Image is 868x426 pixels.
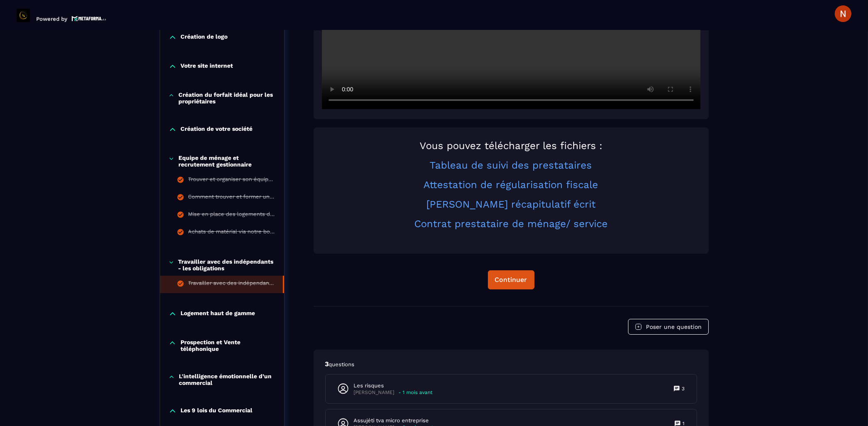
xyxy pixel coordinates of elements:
p: Equipe de ménage et recrutement gestionnaire [178,154,276,168]
p: Logement haut de gamme [181,310,255,318]
div: Comment trouver et former un gestionnaire pour vos logements [188,193,276,203]
p: - 1 mois avant [399,389,433,396]
span: questions [329,361,355,367]
div: Mise en place des logements dans votre conciergerie [188,211,276,220]
a: [PERSON_NAME] récapitulatif écrit [426,198,596,210]
div: Continuer [495,276,527,284]
a: Tableau de suivi des prestataires [430,159,592,171]
button: Poser une question [628,319,709,335]
p: Votre site internet [181,62,233,71]
button: Continuer [488,270,534,289]
p: Powered by [36,16,67,22]
img: logo-branding [17,9,30,22]
h2: Vous pouvez télécharger les fichiers : [322,140,700,152]
p: Travailler avec des indépendants - les obligations [178,258,275,272]
p: [PERSON_NAME] [354,389,395,396]
div: Achats de matérial via notre boutique PrestaHome [188,228,276,237]
p: Création de votre société [181,125,253,134]
p: Les 9 lois du Commercial [181,407,253,415]
p: 3 [682,385,685,392]
p: 3 [325,360,697,369]
p: Création de logo [181,33,228,42]
p: Création du forfait idéal pour les propriétaires [178,91,275,105]
p: Assujéti tva micro entreprise [354,417,434,424]
a: Attestation de régularisation fiscale [424,179,598,191]
p: Prospection et Vente téléphonique [181,339,276,352]
div: Travailler avec des indépendants - les obligations [188,280,274,289]
p: Les risques [354,382,433,389]
a: Contrat prestataire de ménage/ service [414,218,608,230]
p: L'intelligence émotionnelle d’un commercial [179,373,276,386]
div: Trouver et organiser son équipe de ménage [188,176,276,185]
img: logo [72,15,106,22]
